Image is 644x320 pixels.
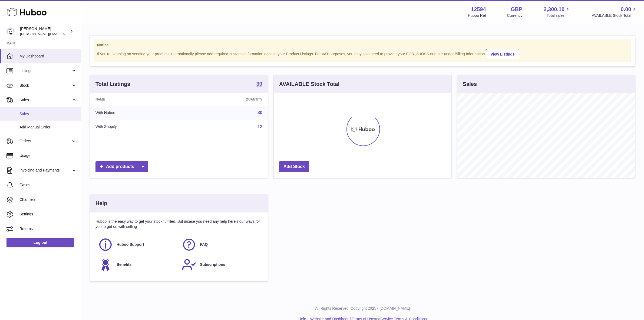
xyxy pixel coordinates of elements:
[256,81,262,88] a: 30
[20,32,108,36] span: [PERSON_NAME][EMAIL_ADDRESS][DOMAIN_NAME]
[97,48,628,59] div: If you're planning on sending your products internationally please add required customs informati...
[19,98,71,103] span: Sales
[544,6,571,18] a: 2,300.10 Total sales
[19,54,77,59] span: My Dashboard
[257,110,262,115] a: 30
[90,106,186,120] td: With Huboo
[85,306,640,311] p: All Rights Reserved. Copyright 2025 - [DOMAIN_NAME]
[117,262,131,267] span: Benefits
[471,6,486,13] strong: 12594
[257,124,262,129] a: 12
[19,168,71,173] span: Invoicing and Payments
[6,238,74,247] a: Log out
[19,83,71,88] span: Stock
[19,212,77,217] span: Settings
[592,6,638,18] a: 0.00 AVAILABLE Stock Total
[182,257,260,272] a: Subscriptions
[19,197,77,202] span: Channels
[6,27,15,35] img: owen@wearemakewaves.com
[486,49,519,59] a: View Listings
[621,6,631,13] span: 0.00
[117,242,144,247] span: Huboo Support
[182,237,260,252] a: FAQ
[19,125,77,130] span: Add Manual Order
[98,257,176,272] a: Benefits
[463,80,477,88] h3: Sales
[98,237,176,252] a: Huboo Support
[20,26,69,37] div: [PERSON_NAME]
[19,226,77,231] span: Returns
[279,161,309,172] a: Add Stock
[19,111,77,117] span: Sales
[592,13,638,18] span: AVAILABLE Stock Total
[186,93,268,106] th: Quantity
[279,80,339,88] h3: AVAILABLE Stock Total
[200,262,225,267] span: Subscriptions
[90,120,186,134] td: With Shopify
[547,13,571,18] span: Total sales
[468,13,486,18] div: Huboo Ref
[511,6,522,13] strong: GBP
[507,13,523,18] div: Currency
[19,68,71,73] span: Listings
[256,81,262,86] strong: 30
[95,161,148,172] a: Add products
[19,182,77,188] span: Cases
[544,6,565,13] span: 2,300.10
[95,219,262,229] p: Huboo is the easy way to get your stock fulfilled. But incase you need any help here's our ways f...
[95,80,130,88] h3: Total Listings
[90,93,186,106] th: Name
[97,43,628,48] strong: Notice
[200,242,208,247] span: FAQ
[19,138,71,144] span: Orders
[19,153,77,158] span: Usage
[95,200,107,207] h3: Help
